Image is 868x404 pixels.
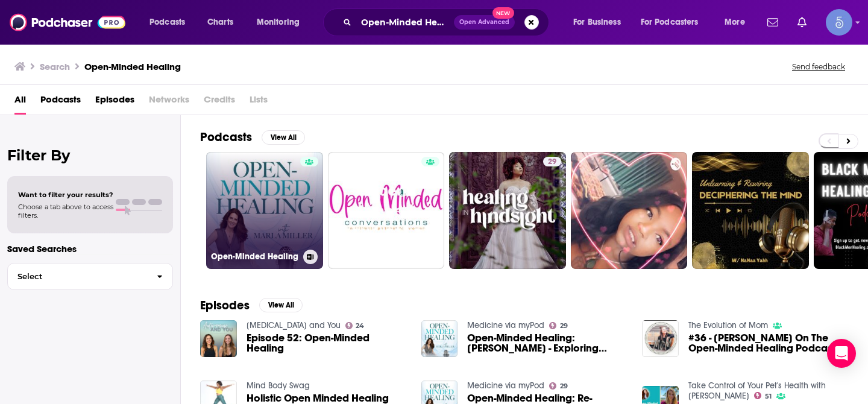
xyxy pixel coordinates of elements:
span: For Podcasters [641,14,699,31]
span: More [725,14,745,31]
a: Open-Minded Healing: Dr. Greg Barsten - Exploring Neuroplasticity, Diet, and Lifestyle for Combat... [467,333,627,353]
button: Select [7,263,173,290]
span: Networks [149,90,189,115]
a: Medicine via myPod [467,320,544,330]
span: Open Advanced [459,19,509,25]
a: Take Control of Your Pet's Health with Dr. Becker [688,380,826,401]
p: Saved Searches [7,243,173,254]
a: 29 [549,322,568,329]
a: #36 - Amy On The Open-Minded Healing Podcast [688,333,849,353]
span: 29 [560,323,568,329]
a: Autoimmune and You [247,320,341,330]
a: PodcastsView All [200,130,305,145]
h2: Filter By [7,147,173,164]
button: View All [262,130,305,145]
button: open menu [565,13,636,32]
div: Open Intercom Messenger [827,339,856,368]
img: #36 - Amy On The Open-Minded Healing Podcast [642,320,679,357]
span: 24 [356,323,364,329]
span: Credits [204,90,235,115]
button: Send feedback [788,62,849,72]
a: The Evolution of Mom [688,320,768,330]
img: Open-Minded Healing: Dr. Greg Barsten - Exploring Neuroplasticity, Diet, and Lifestyle for Combat... [421,320,458,357]
a: Show notifications dropdown [793,12,811,33]
h2: Episodes [200,298,250,313]
a: All [14,90,26,115]
span: Open-Minded Healing: [PERSON_NAME] - Exploring Neuroplasticity, Diet, and Lifestyle for Combating... [467,333,627,353]
a: Podcasts [40,90,81,115]
a: Show notifications dropdown [763,12,783,33]
span: Monitoring [257,14,300,31]
a: Open-Minded Healing [206,152,323,269]
a: Mind Body Swag [247,380,310,391]
a: 51 [754,392,772,399]
span: New [492,7,514,19]
button: open menu [141,13,201,32]
span: Podcasts [149,14,185,31]
span: 29 [548,156,556,168]
h3: Search [40,61,70,72]
button: Show profile menu [826,9,852,36]
a: Medicine via myPod [467,380,544,391]
span: #36 - [PERSON_NAME] On The Open-Minded Healing Podcast [688,333,849,353]
button: open menu [633,13,716,32]
button: Open AdvancedNew [454,15,515,30]
input: Search podcasts, credits, & more... [356,13,454,32]
div: Search podcasts, credits, & more... [335,8,561,36]
img: Episode 52: Open-Minded Healing [200,320,237,357]
span: For Business [573,14,621,31]
span: Logged in as Spiral5-G1 [826,9,852,36]
h3: Open-Minded Healing [84,61,181,72]
span: Lists [250,90,268,115]
a: Episode 52: Open-Minded Healing [247,333,407,353]
button: View All [259,298,303,312]
span: Choose a tab above to access filters. [18,203,113,219]
span: 29 [560,383,568,389]
a: Episodes [95,90,134,115]
span: 51 [765,394,772,399]
img: Podchaser - Follow, Share and Rate Podcasts [10,11,125,34]
button: open menu [716,13,760,32]
img: User Profile [826,9,852,36]
a: Charts [200,13,241,32]
span: Charts [207,14,233,31]
h3: Open-Minded Healing [211,251,298,262]
span: Select [8,273,147,280]
h2: Podcasts [200,130,252,145]
a: 29 [549,382,568,390]
a: 29 [449,152,566,269]
button: open menu [248,13,315,32]
a: 29 [543,157,561,166]
a: EpisodesView All [200,298,303,313]
a: 24 [345,322,365,329]
span: Want to filter your results? [18,191,113,199]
